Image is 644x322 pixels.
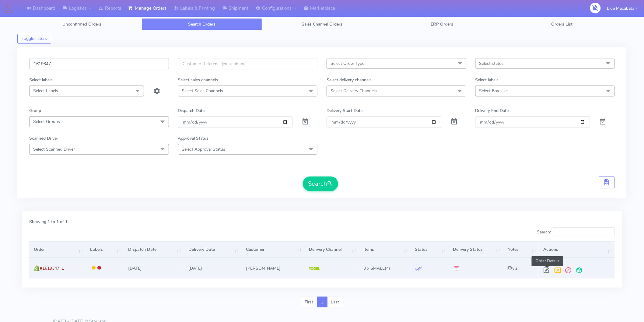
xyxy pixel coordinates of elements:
th: Order: activate to sort column ascending [29,241,86,258]
span: (4) [363,265,390,271]
span: Select Groups [33,119,60,124]
span: Select Labels [33,88,58,94]
td: [DATE] [124,258,184,278]
td: [PERSON_NAME] [241,258,304,278]
span: 3 x SMALL [363,265,385,271]
th: Delivery Date: activate to sort column ascending [184,241,241,258]
button: Llue Macabata [603,2,642,15]
th: Dispatch Date: activate to sort column ascending [124,241,184,258]
span: Select Sales Channels [182,88,223,94]
th: Items: activate to sort column ascending [359,241,410,258]
th: Notes: activate to sort column ascending [503,241,539,258]
label: Showing 1 to 1 of 1 [29,219,68,225]
span: Select Approval Status [182,146,226,152]
span: Select Order Type [331,61,364,66]
input: Customer Reference(email,phone) [178,58,318,69]
th: Labels: activate to sort column ascending [86,241,124,258]
span: Select status [479,61,504,66]
span: Orders List [551,21,573,27]
label: Scanned Driver [29,135,58,142]
ul: Tabs [22,18,622,30]
button: Search [303,177,338,191]
label: Select delivery channels [327,77,372,83]
th: Delivery Channel: activate to sort column ascending [304,241,359,258]
label: Dispatch Date [178,107,205,114]
label: Delivery Start Date [327,107,362,114]
span: Select Delivery Channels [331,88,377,94]
label: Approval Status [178,135,209,142]
th: Customer: activate to sort column ascending [241,241,304,258]
a: 1 [317,297,327,308]
th: Actions: activate to sort column ascending [539,241,615,258]
button: Toggle Filters [17,34,51,44]
span: Sales Channel Orders [302,21,342,27]
span: Unconfirmed Orders [62,21,101,27]
th: Status: activate to sort column ascending [411,241,449,258]
label: Select labels [475,77,499,83]
span: Select Scanned Driver [33,146,75,152]
span: Select Box size [479,88,508,94]
span: #1619347_1 [40,265,64,271]
label: Group [29,107,41,114]
label: Delivery End Date [475,107,509,114]
input: Search: [553,227,615,237]
label: Select sales channels [178,77,218,83]
i: x 1 [508,265,518,271]
span: Search Orders [188,21,216,27]
img: shopify.png [34,265,40,271]
td: [DATE] [184,258,241,278]
span: ERP Orders [431,21,453,27]
input: Order Id [29,58,169,69]
label: Search: [537,227,615,237]
img: Yodel [309,267,320,270]
label: Select labels [29,77,53,83]
th: Delivery Status: activate to sort column ascending [448,241,503,258]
